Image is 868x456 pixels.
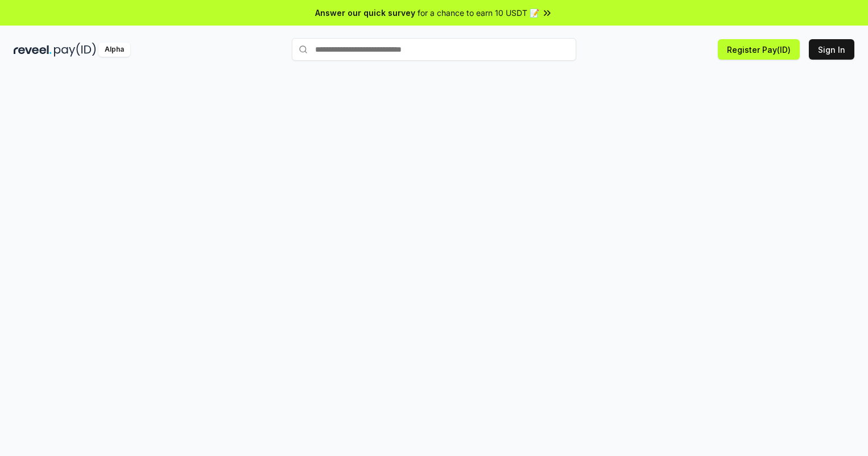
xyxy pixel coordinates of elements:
[54,43,96,57] img: pay_id
[418,7,539,19] span: for a chance to earn 10 USDT 📝
[809,39,854,60] button: Sign In
[718,39,800,60] button: Register Pay(ID)
[98,43,130,57] div: Alpha
[315,7,415,19] span: Answer our quick survey
[14,43,52,57] img: reveel_dark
